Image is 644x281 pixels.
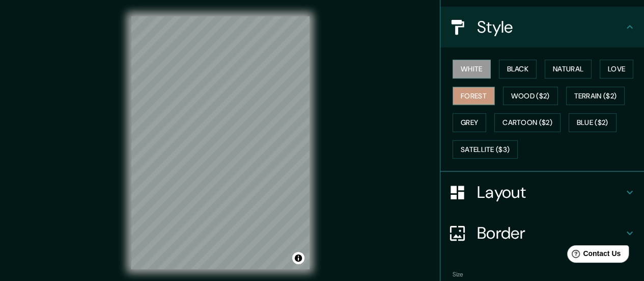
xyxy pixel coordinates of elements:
[600,60,633,79] button: Love
[453,60,491,79] button: White
[545,60,592,79] button: Natural
[566,87,625,106] button: Terrain ($2)
[453,113,486,132] button: Grey
[440,172,644,213] div: Layout
[477,17,624,37] h4: Style
[477,223,624,243] h4: Border
[569,113,617,132] button: Blue ($2)
[131,16,310,269] canvas: Map
[499,60,537,79] button: Black
[503,87,558,106] button: Wood ($2)
[440,7,644,47] div: Style
[477,182,624,202] h4: Layout
[453,87,495,106] button: Forest
[494,113,561,132] button: Cartoon ($2)
[553,241,633,270] iframe: Help widget launcher
[292,252,304,264] button: Toggle attribution
[440,213,644,253] div: Border
[453,270,463,279] label: Size
[453,140,518,159] button: Satellite ($3)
